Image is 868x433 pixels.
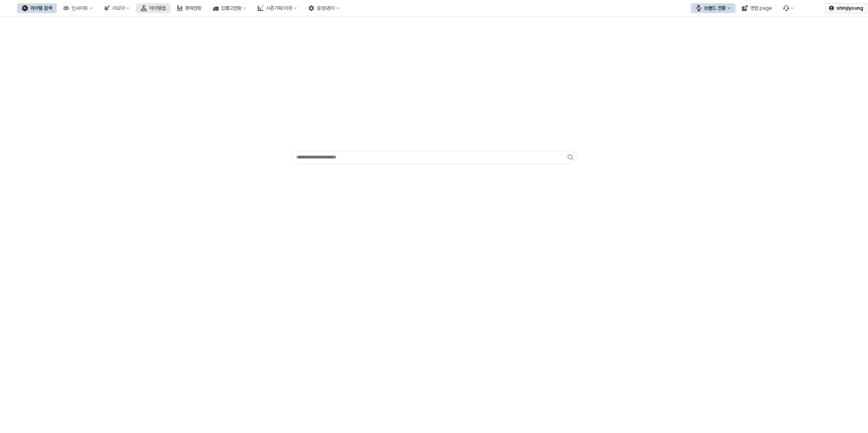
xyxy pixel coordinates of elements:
button: 입출고현황 [208,3,251,13]
div: 버그 제보 및 기능 개선 요청 [779,3,799,13]
div: 설정/관리 [317,5,335,11]
div: 리오더 [112,5,125,11]
button: 판매현황 [172,3,206,13]
div: 영업 page [750,5,772,11]
button: 아이템맵 [136,3,170,13]
p: shinjiyoung [837,5,864,11]
div: 입출고현황 [221,5,242,11]
div: 시즌기획/리뷰 [266,5,292,11]
button: 브랜드 전환 [691,3,736,13]
div: 아이템맵 [149,5,166,11]
button: shinjiyoung [825,3,867,13]
button: 영업 page [737,3,777,13]
button: 아이템 검색 [17,3,57,13]
div: 인사이트 [72,5,88,11]
button: 시즌기획/리뷰 [253,3,302,13]
button: 리오더 [99,3,134,13]
button: 인사이트 [58,3,98,13]
div: 브랜드 전환 [704,5,726,11]
button: 설정/관리 [304,3,345,13]
div: 판매현황 [185,5,201,11]
div: 아이템 검색 [30,5,52,11]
